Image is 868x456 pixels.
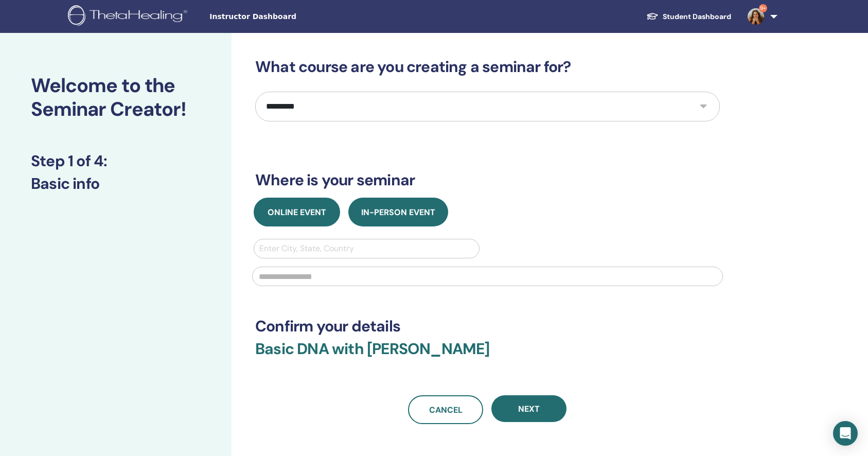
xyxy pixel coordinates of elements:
[254,198,340,226] button: Online Event
[209,11,364,22] span: Instructor Dashboard
[31,174,201,193] h3: Basic info
[255,171,720,189] h3: Where is your seminar
[255,317,720,336] h3: Confirm your details
[268,207,326,218] span: Online Event
[408,395,483,424] a: Cancel
[646,12,659,21] img: graduation-cap-white.svg
[31,74,201,121] h2: Welcome to the Seminar Creator!
[255,58,720,76] h3: What course are you creating a seminar for?
[638,7,739,26] a: Student Dashboard
[833,421,858,446] div: Open Intercom Messenger
[759,4,767,12] span: 9+
[361,207,435,218] span: In-Person Event
[491,395,566,422] button: Next
[348,198,448,226] button: In-Person Event
[518,404,540,414] span: Next
[31,152,201,170] h3: Step 1 of 4 :
[748,8,764,25] img: default.jpg
[255,340,720,371] h3: Basic DNA with [PERSON_NAME]
[68,5,191,28] img: logo.png
[429,405,463,415] span: Cancel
